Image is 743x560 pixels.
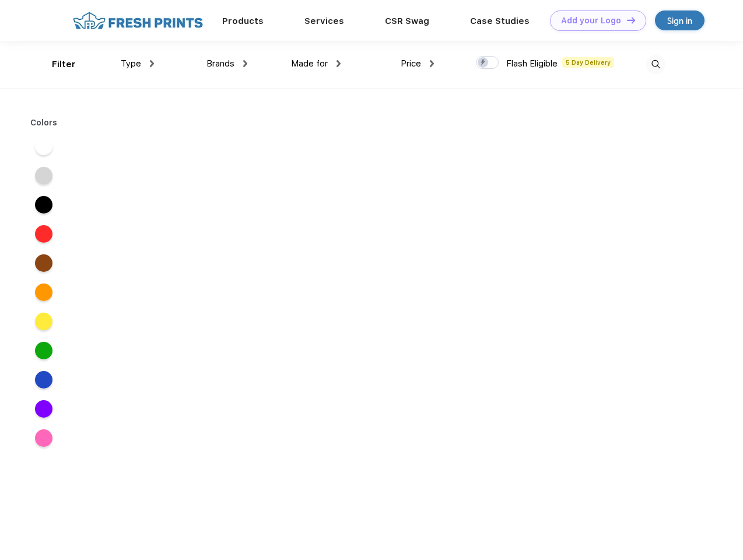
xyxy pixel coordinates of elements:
div: Filter [52,58,76,71]
div: Add your Logo [561,16,621,26]
span: Price [401,58,421,69]
span: 5 Day Delivery [562,57,614,68]
img: dropdown.png [337,60,341,67]
div: Sign in [667,14,692,27]
a: Products [222,16,264,26]
img: DT [627,17,635,23]
img: dropdown.png [430,60,434,67]
span: Brands [206,58,234,69]
span: Made for [291,58,328,69]
a: Sign in [655,10,705,30]
div: Colors [22,117,66,129]
img: dropdown.png [150,60,154,67]
span: Type [121,58,141,69]
span: Flash Eligible [506,58,558,69]
img: desktop_search.svg [646,55,665,74]
img: dropdown.png [243,60,247,67]
img: fo%20logo%202.webp [69,10,206,31]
